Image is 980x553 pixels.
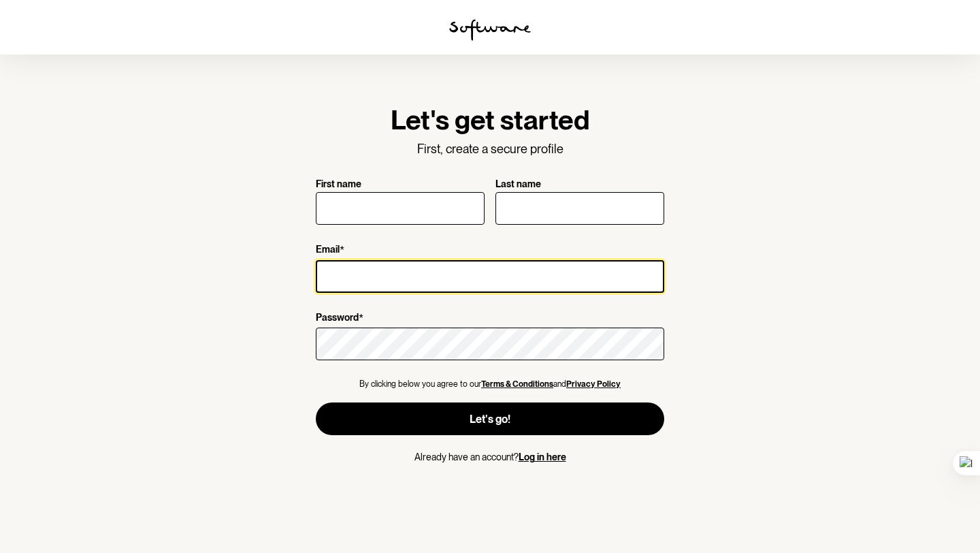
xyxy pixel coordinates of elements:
[316,452,664,463] p: Already have an account?
[519,452,566,462] a: Log in here
[316,178,361,190] p: First name
[470,413,510,426] span: Let's go!
[449,19,531,41] img: software logo
[316,402,664,435] button: Let's go!
[481,379,553,389] a: Terms & Conditions
[316,379,664,389] p: By clicking below you agree to our and
[316,312,359,325] p: Password
[316,104,664,136] h1: Let's get started
[316,244,340,257] p: Email
[566,379,621,389] a: Privacy Policy
[495,178,541,190] p: Last name
[316,142,664,157] p: First, create a secure profile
